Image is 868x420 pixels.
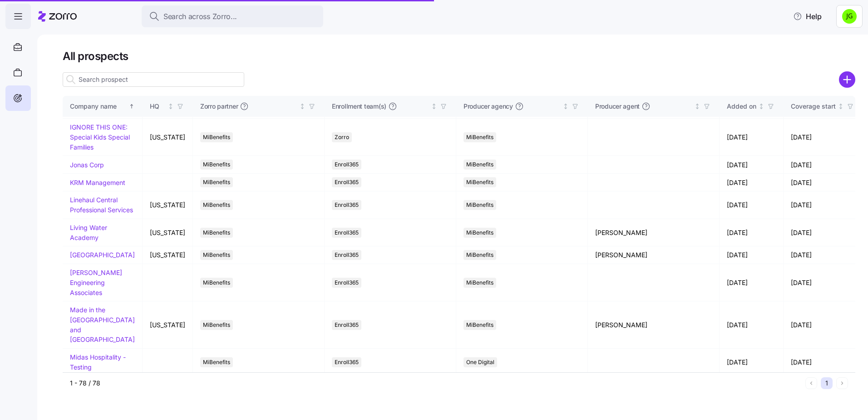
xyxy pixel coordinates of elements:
span: One Digital [466,357,494,367]
a: Midas Hospitality - Testing [70,353,126,371]
td: [US_STATE] [143,191,193,219]
div: Not sorted [168,103,174,110]
th: HQNot sorted [143,96,193,117]
th: Producer agencyNot sorted [456,96,588,117]
a: [GEOGRAPHIC_DATA] [70,251,135,259]
td: [US_STATE] [143,246,193,264]
button: Next page [836,377,848,389]
a: Jonas Corp [70,161,104,169]
th: Added onNot sorted [720,96,784,117]
span: Enroll365 [335,177,359,187]
div: Coverage start [791,101,836,111]
td: [DATE] [784,219,863,246]
span: Enroll365 [335,278,359,288]
span: MiBenefits [466,228,493,238]
span: MiBenefits [203,160,230,170]
td: [DATE] [784,156,863,174]
th: Zorro partnerNot sorted [193,96,325,117]
th: Enrollment team(s)Not sorted [325,96,456,117]
span: Enrollment team(s) [332,102,386,111]
span: MiBenefits [466,177,493,187]
td: [DATE] [720,349,784,376]
td: [DATE] [720,219,784,246]
span: MiBenefits [466,278,493,288]
td: [PERSON_NAME] [588,219,720,246]
td: [DATE] [784,301,863,349]
button: 1 [821,377,833,389]
span: Enroll365 [335,228,359,238]
td: [DATE] [720,191,784,219]
a: IGNORE THIS ONE: Special Kids Special Families [70,123,130,150]
span: MiBenefits [203,228,230,238]
svg: add icon [839,71,855,88]
td: [DATE] [784,349,863,376]
th: Company nameSorted ascending [63,96,143,117]
div: Not sorted [562,103,569,110]
span: Enroll365 [335,200,359,210]
td: [DATE] [720,174,784,191]
a: Linehaul Central Professional Services [70,196,133,214]
div: Not sorted [299,103,306,110]
td: [DATE] [720,119,784,156]
td: [PERSON_NAME] [588,301,720,349]
a: [PERSON_NAME] Engineering Associates [70,269,122,296]
span: MiBenefits [466,200,493,210]
span: Enroll365 [335,357,359,367]
a: Living Water Academy [70,224,107,241]
div: Not sorted [758,103,764,110]
h1: All prospects [63,49,855,63]
div: HQ [150,101,166,111]
button: Search across Zorro... [142,5,323,27]
span: Help [793,11,822,22]
div: Not sorted [694,103,700,110]
th: Producer agentNot sorted [588,96,720,117]
td: [DATE] [720,246,784,264]
button: Previous page [805,377,817,389]
span: MiBenefits [203,250,230,260]
td: [DATE] [784,246,863,264]
div: Not sorted [838,103,844,110]
button: Help [786,7,829,25]
span: MiBenefits [466,320,493,330]
span: MiBenefits [466,132,493,142]
td: [US_STATE] [143,301,193,349]
img: a4774ed6021b6d0ef619099e609a7ec5 [842,9,857,24]
span: Producer agency [464,102,513,111]
div: Added on [727,101,756,111]
span: MiBenefits [466,250,493,260]
td: [DATE] [784,119,863,156]
td: [DATE] [720,301,784,349]
span: Zorro partner [200,102,238,111]
span: MiBenefits [203,320,230,330]
span: MiBenefits [203,357,230,367]
div: 1 - 78 / 78 [70,379,802,388]
span: Search across Zorro... [163,11,237,22]
th: Coverage startNot sorted [784,96,863,117]
span: Zorro [335,132,349,142]
div: Company name [70,101,127,111]
span: MiBenefits [203,200,230,210]
td: [DATE] [784,191,863,219]
td: [DATE] [784,264,863,301]
span: MiBenefits [203,177,230,187]
div: Sorted ascending [128,103,135,110]
span: MiBenefits [203,278,230,288]
div: Not sorted [431,103,437,110]
span: MiBenefits [203,132,230,142]
a: KRM Management [70,179,125,186]
span: Enroll365 [335,250,359,260]
input: Search prospect [63,72,244,87]
td: [DATE] [784,174,863,191]
td: [US_STATE] [143,219,193,246]
td: [DATE] [720,264,784,301]
td: [DATE] [720,156,784,174]
td: [PERSON_NAME] [588,246,720,264]
span: Enroll365 [335,160,359,170]
a: Made in the [GEOGRAPHIC_DATA] and [GEOGRAPHIC_DATA] [70,306,135,343]
span: Producer agent [595,102,640,111]
span: MiBenefits [466,160,493,170]
td: [US_STATE] [143,119,193,156]
span: Enroll365 [335,320,359,330]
